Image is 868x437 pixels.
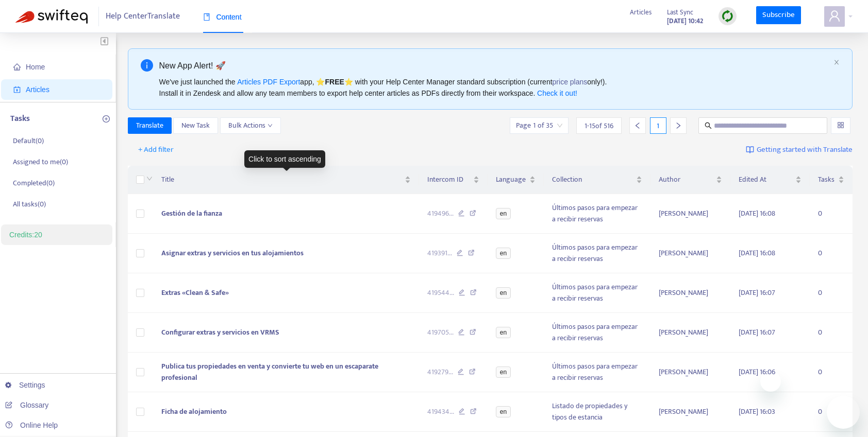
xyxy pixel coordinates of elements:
[496,327,511,338] span: en
[810,353,853,392] td: 0
[427,406,454,417] span: 419434 ...
[13,86,21,93] span: account-book
[13,199,46,209] p: All tasks ( 0 )
[220,117,281,134] button: Bulk Actionsdown
[675,122,682,129] span: right
[159,76,830,99] div: We've just launched the app, ⭐ ⭐️ with your Help Center Manager standard subscription (current on...
[630,7,652,18] span: Articles
[650,353,730,392] td: [PERSON_NAME]
[161,406,227,417] span: Ficha de alojamiento
[130,142,181,158] button: + Add filter
[833,59,840,66] button: close
[544,194,650,234] td: Últimos pasos para empezar a recibir reservas
[650,166,730,194] th: Author
[161,287,229,299] span: Extras «Clean & Safe»
[739,207,775,219] span: [DATE] 16:08
[153,166,419,194] th: Title
[427,287,454,299] span: 419544 ...
[650,194,730,234] td: [PERSON_NAME]
[5,381,45,389] a: Settings
[810,194,853,234] td: 0
[552,174,633,185] span: Collection
[13,156,68,167] p: Assigned to me ( 0 )
[181,120,210,131] span: New Task
[634,122,641,129] span: left
[739,406,775,417] span: [DATE] 16:03
[828,10,841,22] span: user
[496,174,527,185] span: Language
[496,248,511,259] span: en
[760,371,781,392] iframe: Cerrar mensaje
[136,120,163,131] span: Translate
[833,59,840,65] span: close
[325,78,344,86] b: FREE
[544,273,650,313] td: Últimos pasos para empezar a recibir reservas
[419,166,488,194] th: Intercom ID
[544,234,650,273] td: Últimos pasos para empezar a recibir reservas
[161,360,378,383] span: Publica tus propiedades en venta y convierte tu web en un escaparate profesional
[159,59,830,72] div: New App Alert! 🚀
[5,421,58,429] a: Online Help
[496,406,511,417] span: en
[203,13,242,21] span: Content
[15,9,88,24] img: Swifteq
[13,135,44,146] p: Default ( 0 )
[141,59,153,72] span: info-circle
[427,327,454,338] span: 419705 ...
[488,166,544,194] th: Language
[810,313,853,353] td: 0
[650,392,730,432] td: [PERSON_NAME]
[427,366,453,378] span: 419279 ...
[161,326,279,338] span: Configurar extras y servicios en VRMS
[26,63,45,71] span: Home
[106,7,180,26] span: Help Center Translate
[427,174,471,185] span: Intercom ID
[544,392,650,432] td: Listado de propiedades y tipos de estancia
[810,234,853,273] td: 0
[650,313,730,353] td: [PERSON_NAME]
[9,231,42,239] a: Credits:20
[721,10,734,23] img: sync.dc5367851b00ba804db3.png
[739,287,775,299] span: [DATE] 16:07
[537,89,577,97] a: Check it out!
[146,176,153,182] span: down
[739,247,775,259] span: [DATE] 16:08
[810,392,853,432] td: 0
[244,150,325,168] div: Click to sort ascending
[496,287,511,299] span: en
[827,396,860,429] iframe: Botón para iniciar la ventana de mensajería
[650,234,730,273] td: [PERSON_NAME]
[756,6,802,25] a: Subscribe
[705,122,712,129] span: search
[203,13,210,21] span: book
[739,366,775,378] span: [DATE] 16:06
[553,78,588,86] a: price plans
[544,313,650,353] td: Últimos pasos para empezar a recibir reservas
[268,123,273,128] span: down
[427,248,452,259] span: 419391 ...
[427,208,454,219] span: 419496 ...
[544,166,650,194] th: Collection
[496,366,511,378] span: en
[128,117,172,134] button: Translate
[746,142,853,158] a: Getting started with Translate
[496,208,511,219] span: en
[650,273,730,313] td: [PERSON_NAME]
[13,178,55,188] p: Completed ( 0 )
[659,174,714,185] span: Author
[26,85,49,94] span: Articles
[739,326,775,338] span: [DATE] 16:07
[138,144,174,156] span: + Add filter
[10,113,30,125] p: Tasks
[237,78,300,86] a: Articles PDF Export
[161,247,304,259] span: Asignar extras y servicios en tus alojamientos
[730,166,810,194] th: Edited At
[667,7,693,18] span: Last Sync
[810,273,853,313] td: 0
[5,401,48,409] a: Glossary
[161,174,403,185] span: Title
[746,146,754,154] img: image-link
[103,115,110,123] span: plus-circle
[161,207,222,219] span: Gestión de la fianza
[650,117,666,134] div: 1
